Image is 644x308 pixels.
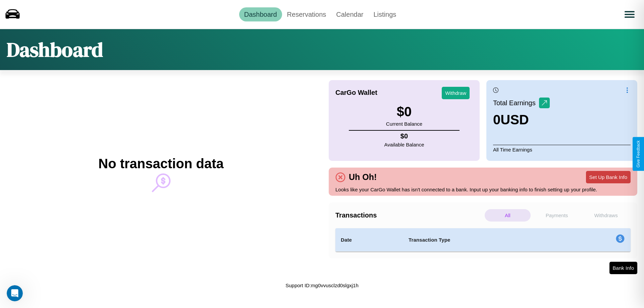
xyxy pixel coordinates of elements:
[331,7,368,21] a: Calendar
[345,172,380,182] h4: Uh Oh!
[335,211,483,219] h4: Transactions
[335,185,631,194] p: Looks like your CarGo Wallet has isn't connected to a bank. Input up your banking info to finish ...
[583,209,629,222] p: Withdraws
[386,104,422,119] h3: $ 0
[7,36,103,63] h1: Dashboard
[493,145,631,154] p: All Time Earnings
[239,7,282,21] a: Dashboard
[609,262,637,274] button: Bank Info
[384,132,424,140] h4: $ 0
[386,119,422,128] p: Current Balance
[493,112,550,127] h3: 0 USD
[636,140,641,168] div: Give Feedback
[442,87,470,99] button: Withdraw
[335,228,631,252] table: simple table
[341,236,398,244] h4: Date
[368,7,401,21] a: Listings
[493,97,539,109] p: Total Earnings
[485,209,531,222] p: All
[335,89,377,97] h4: CarGo Wallet
[285,281,359,290] p: Support ID: mg0vvusclzd0slgxj1h
[409,236,561,244] h4: Transaction Type
[534,209,580,222] p: Payments
[384,140,424,149] p: Available Balance
[7,285,23,301] iframe: Intercom live chat
[282,7,331,21] a: Reservations
[620,5,639,24] button: Open menu
[98,156,223,171] h2: No transaction data
[586,171,631,183] button: Set Up Bank Info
